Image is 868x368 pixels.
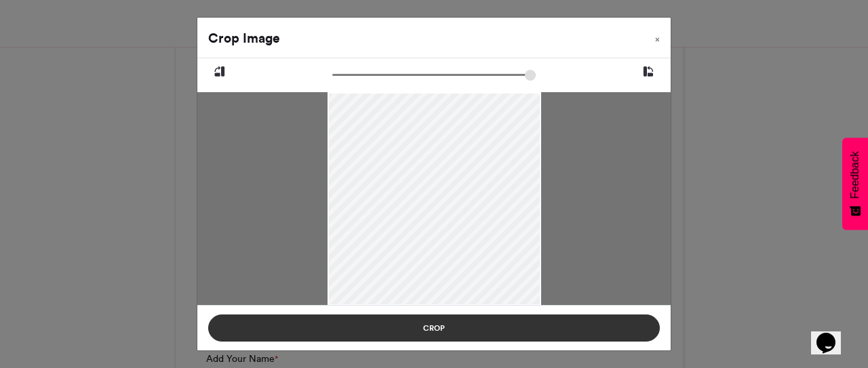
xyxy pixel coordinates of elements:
[811,314,854,354] iframe: chat widget
[655,35,660,43] span: ×
[208,28,280,48] h4: Crop Image
[208,314,660,342] button: Crop
[644,18,671,56] button: Close
[842,138,868,230] button: Feedback - Show survey
[849,151,861,199] span: Feedback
